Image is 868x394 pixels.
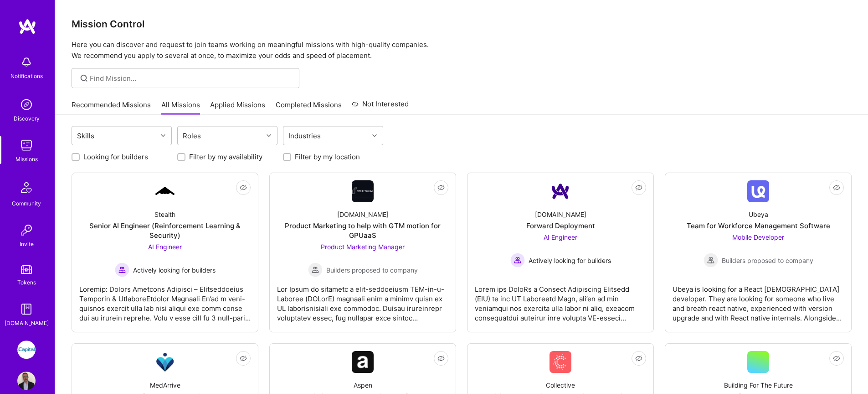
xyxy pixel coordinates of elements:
[161,100,200,115] a: All Missions
[180,129,203,142] div: Roles
[337,210,389,219] div: [DOMAIN_NAME]
[475,180,646,325] a: Company Logo[DOMAIN_NAME]Forward DeploymentAI Engineer Actively looking for buildersActively look...
[321,243,405,251] span: Product Marketing Manager
[79,180,251,325] a: Company LogoStealthSenior AI Engineer (Reinforcement Learning & Security)AI Engineer Actively loo...
[475,277,646,323] div: Lorem ips DoloRs a Consect Adipiscing Elitsedd (EIU) te inc UT Laboreetd Magn, ali’en ad min veni...
[372,133,377,138] i: icon Chevron
[276,100,342,115] a: Completed Missions
[15,177,37,199] img: Community
[189,152,262,162] label: Filter by my availability
[526,221,595,231] div: Forward Deployment
[72,18,852,30] h3: Mission Control
[17,221,36,239] img: Invite
[79,73,89,84] i: icon SearchGrey
[15,341,38,359] a: iCapital: Building an Alternative Investment Marketplace
[17,278,36,287] div: Tokens
[277,221,448,240] div: Product Marketing to help with GTM motion for GPUaaS
[747,180,769,202] img: Company Logo
[15,372,38,390] a: User Avatar
[352,180,374,202] img: Company Logo
[14,114,40,123] div: Discovery
[17,136,36,154] img: teamwork
[722,256,813,265] span: Builders proposed to company
[510,253,525,268] img: Actively looking for builders
[286,129,323,142] div: Industries
[154,210,175,219] div: Stealth
[17,53,36,71] img: bell
[154,351,176,373] img: Company Logo
[21,265,32,274] img: tokens
[5,318,49,328] div: [DOMAIN_NAME]
[635,184,642,191] i: icon EyeClosed
[79,277,251,323] div: Loremip: Dolors Ametcons Adipisci – Elitseddoeius Temporin & UtlaboreEtdolor Magnaali En’ad m ven...
[635,355,642,362] i: icon EyeClosed
[529,256,611,265] span: Actively looking for builders
[115,263,129,277] img: Actively looking for builders
[352,351,374,373] img: Company Logo
[79,221,251,240] div: Senior AI Engineer (Reinforcement Learning & Security)
[704,253,718,268] img: Builders proposed to company
[20,239,34,249] div: Invite
[154,185,176,197] img: Company Logo
[352,99,409,115] a: Not Interested
[437,184,445,191] i: icon EyeClosed
[83,152,148,162] label: Looking for builders
[437,355,445,362] i: icon EyeClosed
[277,277,448,323] div: Lor Ipsum do sitametc a elit-seddoeiusm TEM-in-u-Laboree (DOLorE) magnaali enim a minimv quisn ex...
[833,355,840,362] i: icon EyeClosed
[354,380,372,390] div: Aspen
[267,133,271,138] i: icon Chevron
[687,221,830,231] div: Team for Workforce Management Software
[18,18,36,35] img: logo
[17,372,36,390] img: User Avatar
[724,380,793,390] div: Building For The Future
[240,355,247,362] i: icon EyeClosed
[72,39,852,61] p: Here you can discover and request to join teams working on meaningful missions with high-quality ...
[550,351,571,373] img: Company Logo
[550,180,571,202] img: Company Logo
[326,265,418,275] span: Builders proposed to company
[15,154,38,164] div: Missions
[72,100,151,115] a: Recommended Missions
[673,277,844,323] div: Ubeya is looking for a React [DEMOGRAPHIC_DATA] developer. They are looking for someone who live ...
[148,243,182,251] span: AI Engineer
[90,74,293,83] input: Find Mission...
[732,233,784,241] span: Mobile Developer
[133,265,216,275] span: Actively looking for builders
[210,100,265,115] a: Applied Missions
[546,380,575,390] div: Collective
[17,341,36,359] img: iCapital: Building an Alternative Investment Marketplace
[295,152,360,162] label: Filter by my location
[535,210,586,219] div: [DOMAIN_NAME]
[544,233,577,241] span: AI Engineer
[17,95,36,114] img: discovery
[308,263,323,277] img: Builders proposed to company
[10,71,43,81] div: Notifications
[673,180,844,325] a: Company LogoUbeyaTeam for Workforce Management SoftwareMobile Developer Builders proposed to comp...
[161,133,165,138] i: icon Chevron
[17,300,36,318] img: guide book
[749,210,768,219] div: Ubeya
[240,184,247,191] i: icon EyeClosed
[833,184,840,191] i: icon EyeClosed
[75,129,97,142] div: Skills
[150,380,180,390] div: MedArrive
[277,180,448,325] a: Company Logo[DOMAIN_NAME]Product Marketing to help with GTM motion for GPUaaSProduct Marketing Ma...
[12,199,41,208] div: Community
